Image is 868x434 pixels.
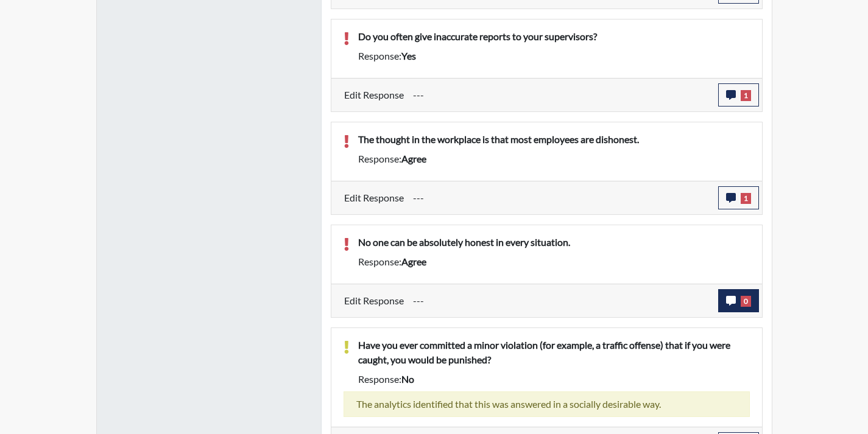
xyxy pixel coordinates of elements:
[344,289,404,312] label: Edit Response
[404,83,718,107] div: Update the test taker's response, the change might impact the score
[349,49,759,63] div: Response:
[358,132,750,147] p: The thought in the workplace is that most employees are dishonest.
[358,29,750,44] p: Do you often give inaccurate reports to your supervisors?
[401,256,426,267] span: agree
[358,338,750,367] p: Have you ever committed a minor violation (for example, a traffic offense) that if you were caugh...
[741,296,751,307] span: 0
[349,152,759,166] div: Response:
[718,83,759,107] button: 1
[718,186,759,209] button: 1
[344,186,404,209] label: Edit Response
[401,50,416,61] span: yes
[344,391,750,417] div: The analytics identified that this was answered in a socially desirable way.
[358,235,750,250] p: No one can be absolutely honest in every situation.
[718,289,759,312] button: 0
[404,289,718,312] div: Update the test taker's response, the change might impact the score
[401,153,426,164] span: agree
[349,254,759,269] div: Response:
[741,193,751,204] span: 1
[741,90,751,101] span: 1
[344,83,404,107] label: Edit Response
[404,186,718,209] div: Update the test taker's response, the change might impact the score
[401,373,414,385] span: no
[349,372,759,387] div: Response:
